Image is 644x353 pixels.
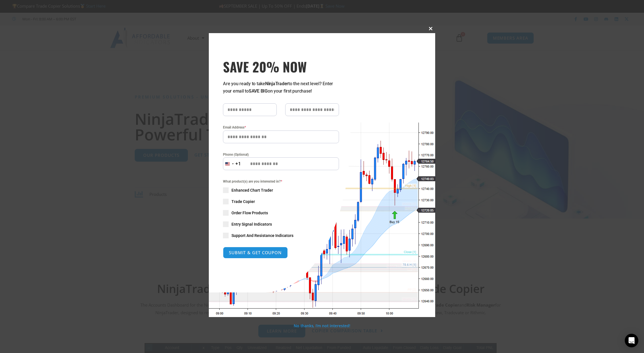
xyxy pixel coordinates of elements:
[223,80,339,95] p: Are you ready to take to the next level? Enter your email to on your first purchase!
[223,210,339,216] label: Order Flow Products
[294,323,350,328] a: No thanks, I’m not interested!
[223,233,339,238] label: Support And Resistance Indicators
[223,187,339,193] label: Enhanced Chart Trader
[231,221,272,227] span: Entry Signal Indicators
[223,199,339,204] label: Trade Copier
[231,187,273,193] span: Enhanced Chart Trader
[249,88,268,94] strong: SAVE BIG
[235,160,241,168] div: +1
[231,199,255,204] span: Trade Copier
[223,59,339,74] h3: SAVE 20% NOW
[223,157,241,170] button: Selected country
[625,334,638,347] div: Open Intercom Messenger
[223,247,288,258] button: SUBMIT & GET COUPON
[265,81,288,86] strong: NinjaTrader
[231,210,268,216] span: Order Flow Products
[223,221,339,227] label: Entry Signal Indicators
[223,179,339,184] span: What product(s) are you interested in?
[223,125,339,130] label: Email Address
[223,152,339,157] label: Phone (Optional)
[231,233,293,238] span: Support And Resistance Indicators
